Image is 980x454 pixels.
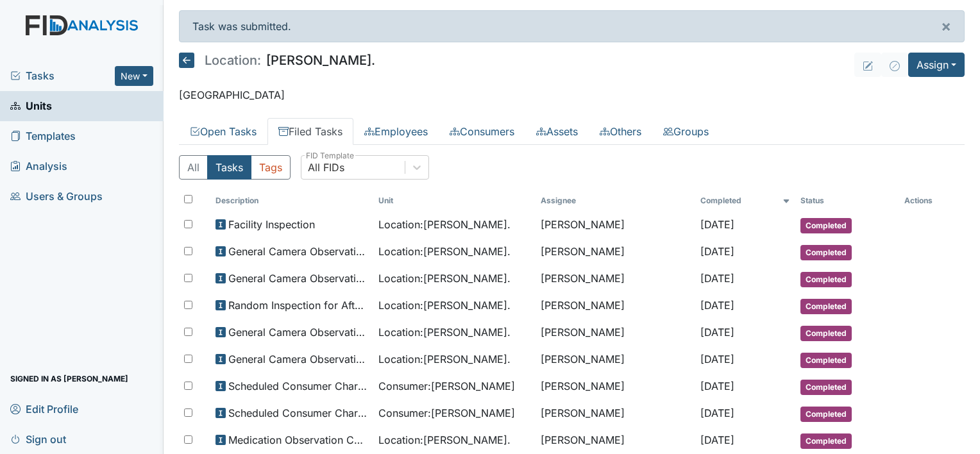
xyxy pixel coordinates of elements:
span: Facility Inspection [228,217,315,232]
span: [DATE] [700,380,734,392]
td: [PERSON_NAME] [536,400,695,427]
span: Templates [10,126,76,146]
span: Completed [800,272,852,287]
span: Medication Observation Checklist [228,432,368,448]
th: Toggle SortBy [795,190,899,212]
span: Location : [PERSON_NAME]. [378,271,511,286]
span: [DATE] [700,433,734,446]
td: [PERSON_NAME] [536,346,695,373]
div: All FIDs [308,160,344,175]
span: Analysis [10,156,67,176]
span: × [941,17,951,35]
button: New [115,66,153,86]
a: Tasks [10,68,115,83]
a: Consumers [439,118,525,145]
span: Completed [800,380,852,395]
a: Others [589,118,652,145]
h5: [PERSON_NAME]. [179,53,375,68]
th: Toggle SortBy [695,190,795,212]
span: Completed [800,326,852,341]
span: Scheduled Consumer Chart Review [228,378,368,394]
span: Location : [PERSON_NAME]. [378,351,511,367]
th: Assignee [536,190,695,212]
span: Completed [800,218,852,233]
a: Filed Tasks [267,118,353,145]
input: Toggle All Rows Selected [184,195,192,203]
span: Signed in as [PERSON_NAME] [10,369,128,389]
a: Open Tasks [179,118,267,145]
td: [PERSON_NAME] [536,319,695,346]
span: Consumer : [PERSON_NAME] [378,378,515,394]
span: [DATE] [700,218,734,231]
span: Location: [205,54,261,67]
span: Completed [800,353,852,368]
div: Type filter [179,155,291,180]
span: General Camera Observation [228,271,368,286]
span: Location : [PERSON_NAME]. [378,298,511,313]
td: [PERSON_NAME] [536,292,695,319]
span: Scheduled Consumer Chart Review [228,405,368,421]
span: [DATE] [700,299,734,312]
span: Sign out [10,429,66,449]
span: Consumer : [PERSON_NAME] [378,405,515,421]
div: Task was submitted. [179,10,965,42]
a: Assets [525,118,589,145]
span: Completed [800,433,852,449]
span: Location : [PERSON_NAME]. [378,217,511,232]
span: General Camera Observation [228,244,368,259]
span: [DATE] [700,272,734,285]
td: [PERSON_NAME] [536,212,695,239]
span: Location : [PERSON_NAME]. [378,324,511,340]
span: Completed [800,299,852,314]
td: [PERSON_NAME] [536,265,695,292]
span: Completed [800,407,852,422]
td: [PERSON_NAME] [536,239,695,265]
span: [DATE] [700,326,734,339]
td: [PERSON_NAME] [536,373,695,400]
span: Units [10,96,52,116]
a: Groups [652,118,720,145]
button: Tags [251,155,291,180]
span: Edit Profile [10,399,78,419]
span: [DATE] [700,407,734,419]
a: Employees [353,118,439,145]
button: Assign [908,53,965,77]
span: Users & Groups [10,187,103,206]
span: Location : [PERSON_NAME]. [378,244,511,259]
button: All [179,155,208,180]
span: [DATE] [700,353,734,366]
th: Toggle SortBy [373,190,536,212]
span: Completed [800,245,852,260]
button: Tasks [207,155,251,180]
th: Toggle SortBy [210,190,373,212]
span: [DATE] [700,245,734,258]
th: Actions [899,190,963,212]
button: × [928,11,964,42]
span: General Camera Observation [228,351,368,367]
span: General Camera Observation [228,324,368,340]
span: Location : [PERSON_NAME]. [378,432,511,448]
td: [PERSON_NAME] [536,427,695,454]
span: Random Inspection for Afternoon [228,298,368,313]
p: [GEOGRAPHIC_DATA] [179,87,965,103]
